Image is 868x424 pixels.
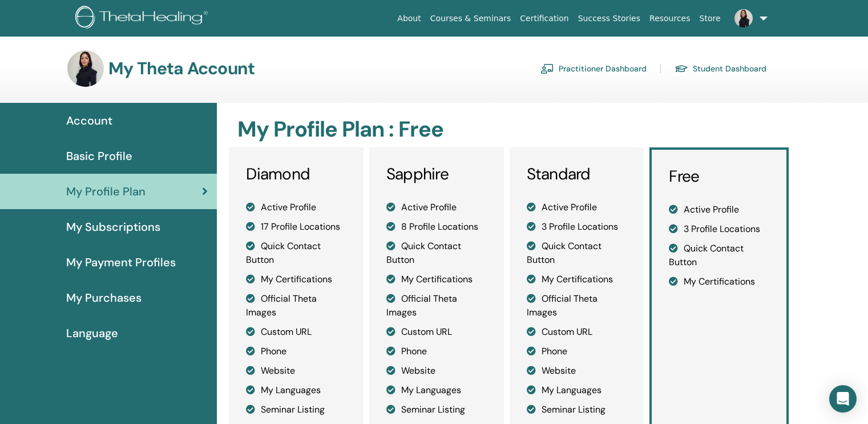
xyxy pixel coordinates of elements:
li: Quick Contact Button [669,242,769,269]
li: Phone [386,345,487,358]
li: My Certifications [669,275,769,289]
img: logo.png [75,6,212,31]
li: Official Theta Images [246,292,346,319]
img: chalkboard-teacher.svg [540,63,554,74]
li: Custom URL [527,325,627,339]
li: Phone [246,345,346,358]
li: Phone [527,345,627,358]
span: Basic Profile [66,147,132,165]
li: Quick Contact Button [246,239,346,267]
a: Resources [645,8,695,29]
a: Student Dashboard [675,59,766,78]
li: Seminar Listing [386,403,487,417]
li: My Languages [246,383,346,397]
h3: My Theta Account [108,58,255,79]
h3: Standard [527,165,627,184]
span: Language [66,325,118,342]
a: Success Stories [574,8,645,29]
li: My Languages [527,383,627,397]
li: My Certifications [246,273,346,286]
h3: Free [669,167,769,186]
li: Website [246,364,346,378]
li: Official Theta Images [386,292,487,319]
span: Account [66,112,112,129]
li: Quick Contact Button [386,239,487,267]
li: Active Profile [386,201,487,214]
li: 8 Profile Locations [386,220,487,234]
div: Open Intercom Messenger [829,385,857,413]
li: Custom URL [246,325,346,339]
img: graduation-cap.svg [675,64,688,74]
a: Certification [515,8,573,29]
li: Official Theta Images [527,292,627,319]
span: My Payment Profiles [66,254,176,271]
li: Active Profile [246,201,346,214]
a: Courses & Seminars [426,8,516,29]
h3: Sapphire [386,165,487,184]
li: Website [386,364,487,378]
li: My Languages [386,383,487,397]
li: Seminar Listing [246,403,346,417]
li: Custom URL [386,325,487,339]
li: Active Profile [669,203,769,217]
a: About [393,8,425,29]
li: Quick Contact Button [527,239,627,267]
li: 3 Profile Locations [527,220,627,234]
a: Store [695,8,725,29]
span: My Subscriptions [66,218,160,235]
a: Practitioner Dashboard [540,59,647,78]
img: default.jpg [67,50,104,87]
li: My Certifications [527,273,627,286]
h2: My Profile Plan : Free [237,117,786,143]
span: My Profile Plan [66,183,146,200]
li: Active Profile [527,201,627,214]
h3: Diamond [246,165,346,184]
img: default.jpg [734,9,753,27]
li: 17 Profile Locations [246,220,346,234]
li: Website [527,364,627,378]
span: My Purchases [66,289,142,306]
li: 3 Profile Locations [669,222,769,236]
li: Seminar Listing [527,403,627,417]
li: My Certifications [386,273,487,286]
